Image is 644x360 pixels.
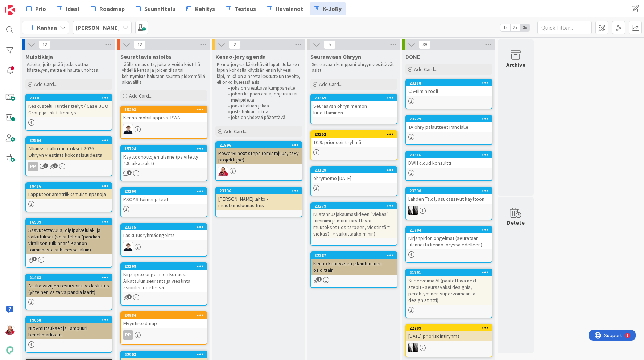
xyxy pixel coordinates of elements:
[26,137,112,160] div: 22564Allianssimallin muutokset 2026 - Ohryyn viestintä kokonaisuudesta
[408,343,418,352] img: KV
[35,4,46,13] span: Prio
[120,262,207,306] a: 23168Kirjanpito-ongelmien korjaus: Aikataulun seuranta ja viestintä asioiden edetessä
[405,324,492,357] a: 22789[DATE] priorisointiryhmäKV
[37,23,57,32] span: Kanban
[15,1,33,10] span: Support
[5,325,15,335] img: JS
[124,146,207,151] div: 15724
[29,138,112,143] div: 22564
[406,325,492,331] div: 22789
[124,189,207,194] div: 23160
[29,95,112,101] div: 23101
[314,95,397,101] div: 23369
[26,317,112,323] div: 19658
[26,183,112,199] div: 19416Lapputeoriametriikkamuistiinpanoja
[276,4,303,13] span: Havainnot
[121,146,207,168] div: 15724Käyttöönottojen tilanne (päivitetty 4.8. aikataulut)
[5,5,15,15] img: Visit kanbanzone.com
[120,145,207,181] a: 15724Käyttöönottojen tilanne (päivitetty 4.8. aikataulut)
[406,206,492,215] div: KV
[29,220,112,225] div: 16939
[123,330,133,340] div: PP
[22,2,50,15] a: Prio
[405,151,492,181] a: 23316DWH cloud konsultti
[310,166,397,196] a: 23129ohrymemo [DATE]
[26,317,112,339] div: 19658NPS-mittaukset ja Tampuuri benchmarkkaus
[121,152,207,168] div: Käyttöönottojen tilanne (päivitetty 4.8. aikataulut)
[409,228,492,233] div: 21704
[406,188,492,194] div: 23330
[506,60,525,69] div: Archive
[311,131,397,147] div: 2325210.9. priorisointiryhmä
[406,233,492,249] div: Kirjanpidon ongelmat (seurataan tilannetta kenno joryssä edelleen)
[406,122,492,132] div: TA ohry palautteet Pandialle
[26,274,112,297] div: 21463Asukassivujen resursointi vs laskutus (yhteinen vs ta vs pandia laarit)
[121,263,207,292] div: 23168Kirjanpito-ongelmien korjaus: Aikataulun seuranta ja viestintä asioiden edetessä
[121,319,207,328] div: Myyntiroadmap
[195,4,215,13] span: Kehitys
[29,318,112,323] div: 19658
[510,24,520,31] span: 2x
[28,162,38,171] div: PP
[38,40,51,49] span: 12
[29,275,112,280] div: 21463
[124,225,207,230] div: 23315
[224,115,301,120] li: joka on yhdessä päätettävä
[311,131,397,138] div: 23252
[314,204,397,209] div: 23279
[409,326,492,331] div: 22789
[319,81,342,87] span: Add Card...
[25,94,112,131] a: 23101Keskustelu: Tuntierittelyt / Case JOO Group ja linkit -kehitys
[311,167,397,183] div: 23129ohrymemo [DATE]
[121,263,207,270] div: 23168
[124,352,207,357] div: 22903
[405,226,492,263] a: 21704Kirjanpidon ongelmat (seurataan tilannetta kenno joryssä edelleen)
[216,194,302,210] div: [PERSON_NAME] lähtö - muistamislounas tms
[406,188,492,204] div: 23330Lahden Talot, asukassivut käyttöön
[121,312,207,319] div: 20984
[25,136,112,176] a: 22564Allianssimallin muutokset 2026 - Ohryyn viestintä kokonaisuudestaPP
[311,252,397,259] div: 22287
[26,274,112,281] div: 21463
[120,106,207,139] a: 15293Kenno-mobiiliappi vs. PWAMT
[26,162,112,171] div: PP
[127,294,132,299] span: 1
[406,227,492,249] div: 21704Kirjanpidon ongelmat (seurataan tilannetta kenno joryssä edelleen)
[53,2,84,15] a: Ideat
[406,152,492,168] div: 23316DWH cloud konsultti
[311,167,397,173] div: 23129
[406,116,492,122] div: 23229
[323,40,336,49] span: 5
[228,40,241,49] span: 2
[120,223,207,257] a: 23315LaskutusryhmäongelmaMT
[406,194,492,204] div: Lahden Talot, asukassivut käyttöön
[26,183,112,189] div: 19416
[124,313,207,318] div: 20984
[418,40,431,49] span: 39
[406,86,492,96] div: CS-tiimin rooli
[216,167,302,176] div: JS
[312,62,396,74] p: Seuraavaan kumppani-ohryyn viestittävät asiat
[121,312,207,328] div: 20984Myyntiroadmap
[29,184,112,189] div: 19416
[5,345,15,355] img: avatar
[121,113,207,122] div: Kenno-mobiiliappi vs. PWA
[76,24,120,31] b: [PERSON_NAME]
[406,343,492,352] div: KV
[409,152,492,157] div: 23316
[224,128,247,135] span: Add Card...
[218,167,228,176] img: JS
[311,203,397,238] div: 23279Kustannusjakaumaslideen "Viekas" tiiminimi ja muut tarvittavat muutokset (jos tarpeen, viest...
[215,141,302,181] a: 21996PowerBI next steps (omistajuus, ta+y projekti jne)JS
[406,331,492,341] div: [DATE] priorisointiryhmä
[216,142,302,164] div: 21996PowerBI next steps (omistajuus, ta+y projekti jne)
[310,2,346,15] a: K-JoRy
[323,4,342,13] span: K-JoRy
[311,259,397,275] div: Kenno kehityksen jakautuminen osioittain
[311,138,397,147] div: 10.9. priorisointiryhmä
[409,188,492,193] div: 23330
[25,316,112,353] a: 19658NPS-mittaukset ja Tampuuri benchmarkkaus
[121,230,207,240] div: Laskutusryhmäongelma
[216,188,302,194] div: 23136
[129,93,152,99] span: Add Card...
